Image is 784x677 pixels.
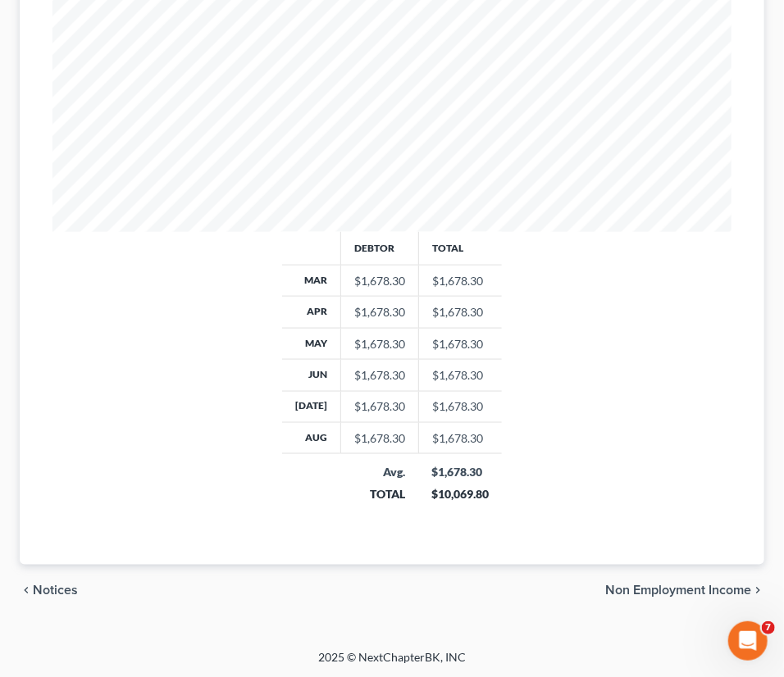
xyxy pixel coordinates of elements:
td: $1,678.30 [418,360,502,391]
div: J. says… [13,43,315,108]
th: Debtor [340,232,418,265]
div: Your debtors' income is not appearing on the Means Test because they are exempt from the means te... [13,425,269,557]
span: Non Employment Income [605,584,751,597]
td: $1,678.30 [418,423,502,454]
button: go back [11,7,42,38]
button: Start recording [104,537,117,550]
th: [DATE] [282,391,341,422]
div: Happy to continue this conversation [DATE] J.R. Have a nice evening! [26,118,256,150]
div: $1,678.30 [354,398,405,415]
i: chevron_right [751,584,764,597]
div: Close [288,7,317,36]
button: Upload attachment [78,537,91,550]
button: Gif picker [52,537,65,550]
div: Going home and will continue soon. Thanks. [72,53,302,85]
div: Emma says… [13,308,315,426]
div: WHEN i hit preview, the income does not appear in the Means Test. Sometimes it doesn't appear in ... [72,205,302,285]
h1: [PERSON_NAME] [80,8,186,20]
div: $1,678.30 [354,430,405,447]
span: Notices [33,584,78,597]
div: WHEN i hit preview, the income does not appear in the Means Test. Sometimes it doesn't appear in ... [59,195,315,295]
div: $10,069.80 [431,487,489,503]
th: May [282,328,341,359]
span: 7 [762,621,775,634]
div: Emma says… [13,108,315,173]
td: $1,678.30 [418,266,502,297]
textarea: Message… [14,502,314,530]
th: Jun [282,360,341,391]
button: chevron_left Notices [20,584,78,597]
th: Mar [282,266,341,297]
div: $1,678.30 [354,304,405,320]
div: Emma says… [13,425,315,587]
button: Non Employment Income chevron_right [605,584,764,597]
div: Going home and will continue soon. Thanks. [59,43,315,95]
div: Avg. [353,464,405,480]
th: Total [418,232,502,265]
button: Send a message… [281,530,308,557]
div: [DATE] [13,173,315,195]
div: $1,678.30 [431,464,489,480]
i: chevron_left [20,584,33,597]
th: Aug [282,423,341,454]
div: Sorry it's been difficult, [PERSON_NAME] took a look at your case and I'm not sure why your incom... [26,318,256,415]
div: Sorry it's been difficult, [PERSON_NAME] took a look at your case and I'm not sure why your incom... [13,308,269,425]
div: $1,678.30 [354,273,405,289]
td: $1,678.30 [418,297,502,328]
button: Emoji picker [25,537,39,550]
img: Profile image for Emma [47,9,73,35]
div: TOTAL [353,487,405,503]
th: Apr [282,297,341,328]
p: Active 45m ago [80,20,163,37]
iframe: Intercom live chat [728,621,768,661]
div: $1,678.30 [354,336,405,352]
td: $1,678.30 [418,391,502,422]
button: Home [257,7,288,38]
div: Your debtors' income is not appearing on the Means Test because they are exempt from the means te... [26,435,256,548]
div: Happy to continue this conversation [DATE] J.R. Have a nice evening! [13,108,269,160]
td: $1,678.30 [418,328,502,359]
div: $1,678.30 [354,367,405,384]
div: J. says… [13,195,315,308]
